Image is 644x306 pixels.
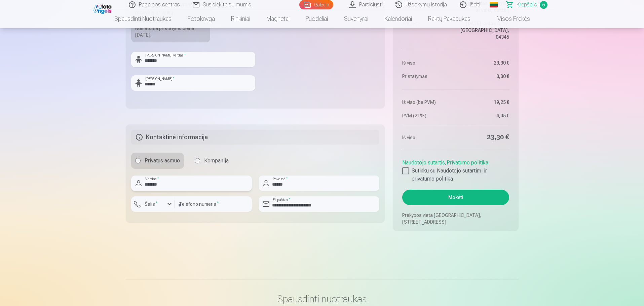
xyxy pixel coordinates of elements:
[106,9,180,28] a: Spausdinti nuotraukas
[402,167,509,183] label: Sutinku su Naudotojo sutartimi ir privatumo politika
[517,1,537,9] span: Krepšelis
[258,9,298,28] a: Magnetai
[459,112,509,119] dd: 4,05 €
[459,20,509,40] dd: [DATE]-osios g. 17, [GEOGRAPHIC_DATA], 04345
[479,9,538,28] a: Visos prekės
[402,60,452,66] dt: Iš viso
[93,3,113,14] img: /fa2
[336,9,376,28] a: Suvenyrai
[191,153,233,169] label: Kompanija
[459,60,509,66] dd: 23,30 €
[402,112,452,119] dt: PVM (21%)
[402,73,452,80] dt: Pristatymas
[402,212,509,225] p: Prekybos vieta [GEOGRAPHIC_DATA], [STREET_ADDRESS]
[402,133,452,142] dt: Iš viso
[402,156,509,183] div: ,
[131,130,380,145] h5: Kontaktinė informacija
[402,20,452,40] dt: Address
[459,99,509,106] dd: 19,25 €
[540,1,547,9] span: 6
[180,9,223,28] a: Fotoknyga
[420,9,479,28] a: Raktų pakabukas
[223,9,258,28] a: Rinkiniai
[135,25,206,38] div: Numatoma pristatymo diena [DATE].
[447,159,488,166] a: Privatumo politika
[459,73,509,80] dd: 0,00 €
[131,153,184,169] label: Privatus asmuo
[459,133,509,142] dd: 23,30 €
[402,159,445,166] a: Naudotojo sutartis
[376,9,420,28] a: Kalendoriai
[135,158,141,163] input: Privatus asmuo
[142,201,160,207] label: Šalis
[402,190,509,205] button: Mokėti
[402,99,452,106] dt: Iš viso (be PVM)
[195,158,200,163] input: Kompanija
[131,196,175,212] button: Šalis*
[131,293,513,305] h3: Spausdinti nuotraukas
[298,9,336,28] a: Puodeliai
